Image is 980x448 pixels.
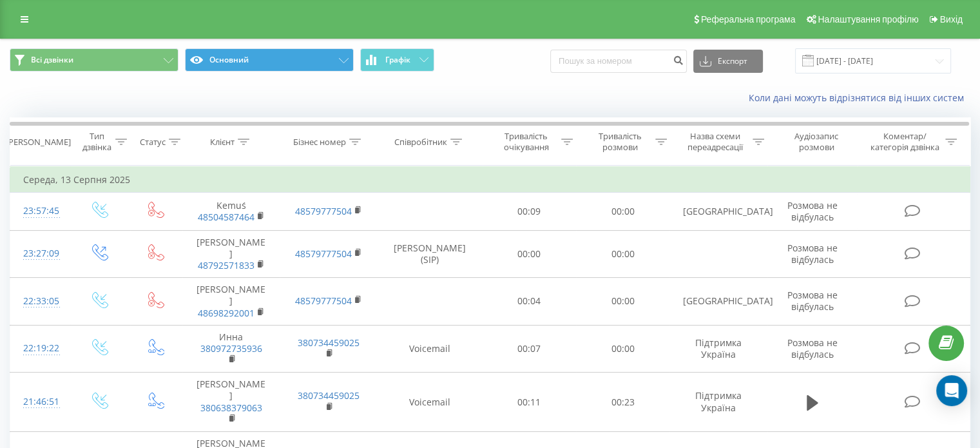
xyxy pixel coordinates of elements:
[749,92,970,104] a: Коли дані можуть відрізнятися вiд інших систем
[550,50,687,73] input: Пошук за номером
[23,241,57,266] div: 23:27:09
[182,278,280,326] td: [PERSON_NAME]
[295,248,352,260] a: 48579777504
[588,131,652,153] div: Тривалість розмови
[483,373,576,432] td: 00:11
[385,55,410,64] span: Графік
[10,167,970,193] td: Середа, 13 Серпня 2025
[182,230,280,278] td: [PERSON_NAME]
[576,373,669,432] td: 00:23
[295,295,352,307] a: 48579777504
[23,199,57,224] div: 23:57:45
[185,48,354,72] button: Основний
[669,373,767,432] td: Підтримка Україна
[23,289,57,314] div: 22:33:05
[182,193,280,230] td: Kemuś
[360,48,434,72] button: Графік
[483,278,576,326] td: 00:04
[140,137,166,148] div: Статус
[693,50,763,73] button: Експорт
[576,325,669,373] td: 00:00
[669,325,767,373] td: Підтримка Україна
[182,373,280,432] td: [PERSON_NAME]
[669,193,767,230] td: [GEOGRAPHIC_DATA]
[23,389,57,414] div: 21:46:51
[6,137,71,148] div: [PERSON_NAME]
[483,193,576,230] td: 00:09
[81,131,111,153] div: Тип дзвінка
[787,199,838,223] span: Розмова не відбулась
[10,48,178,72] button: Всі дзвінки
[198,259,255,271] a: 48792571833
[23,336,57,361] div: 22:19:22
[867,131,942,153] div: Коментар/категорія дзвінка
[669,278,767,326] td: [GEOGRAPHIC_DATA]
[682,131,749,153] div: Назва схеми переадресації
[298,336,360,349] a: 380734459025
[31,55,73,65] span: Всі дзвінки
[494,131,559,153] div: Тривалість очікування
[295,205,352,217] a: 48579777504
[940,14,963,24] span: Вихід
[787,289,838,313] span: Розмова не відбулась
[787,336,838,360] span: Розмова не відбулась
[394,137,447,148] div: Співробітник
[210,137,235,148] div: Клієнт
[298,389,360,402] a: 380734459025
[936,375,967,406] div: Open Intercom Messenger
[198,307,255,319] a: 48698292001
[378,325,483,373] td: Voicemail
[818,14,918,24] span: Налаштування профілю
[787,242,838,266] span: Розмова не відбулась
[576,230,669,278] td: 00:00
[701,14,796,24] span: Реферальна програма
[483,325,576,373] td: 00:07
[293,137,346,148] div: Бізнес номер
[200,402,262,414] a: 380638379063
[198,211,255,223] a: 48504587464
[378,373,483,432] td: Voicemail
[779,131,854,153] div: Аудіозапис розмови
[182,325,280,373] td: Инна
[576,193,669,230] td: 00:00
[200,342,262,355] a: 380972735936
[483,230,576,278] td: 00:00
[378,230,483,278] td: [PERSON_NAME] (SIP)
[576,278,669,326] td: 00:00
